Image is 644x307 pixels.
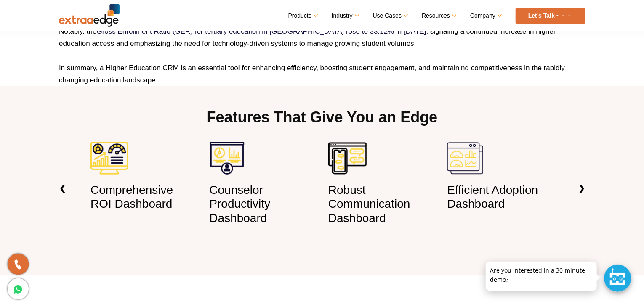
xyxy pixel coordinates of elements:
[422,10,455,22] a: Resources
[447,142,483,175] img: efficient adoption dashboard
[604,265,631,292] div: Chat
[572,176,591,201] a: ❯
[90,142,128,175] img: ROI dashboard
[59,25,585,50] p: Notably, the , signaling a continued increase in higher education access and emphasizing the need...
[59,62,585,86] p: In summary, a Higher Education CRM is an essential tool for enhancing efficiency, boosting studen...
[328,183,435,225] h3: Robust Communication Dashboard
[96,27,426,35] a: Gross Enrollment Ratio (GER) for tertiary education in [GEOGRAPHIC_DATA] rose to 33.12% in [DATE]
[328,142,367,175] img: communication dashboard
[84,107,560,142] h2: Features That Give You an Edge
[332,10,358,22] a: Industry
[288,10,317,22] a: Products
[516,8,585,24] a: Let’s Talk
[373,10,407,22] a: Use Cases
[210,183,316,225] h3: Counselor Productivity Dashboard
[90,183,197,211] h3: Comprehensive ROI Dashboard
[470,10,501,22] a: Company
[210,142,245,175] img: counsellor productivity dashboard
[53,176,72,201] a: ❮
[447,183,554,211] h3: Efficient Adoption Dashboard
